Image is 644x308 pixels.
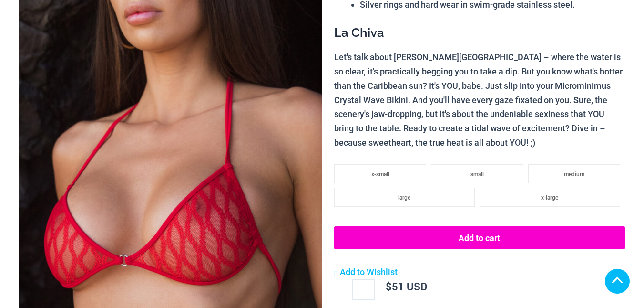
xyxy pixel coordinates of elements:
p: Let's talk about [PERSON_NAME][GEOGRAPHIC_DATA] – where the water is so clear, it's practically b... [334,50,625,149]
button: Add to cart [334,226,625,249]
span: large [398,194,410,201]
span: $ [386,279,392,293]
input: Product quantity [352,279,375,299]
bdi: 51 USD [386,279,427,293]
span: medium [564,171,584,178]
li: medium [528,164,620,183]
a: Add to Wishlist [334,265,398,279]
li: small [431,164,523,183]
li: x-large [480,188,620,207]
span: small [470,171,484,178]
span: Add to Wishlist [340,267,398,277]
span: x-small [371,171,389,178]
span: x-large [541,194,558,201]
h3: La Chiva [334,25,625,41]
li: x-small [334,164,426,183]
li: large [334,188,475,207]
